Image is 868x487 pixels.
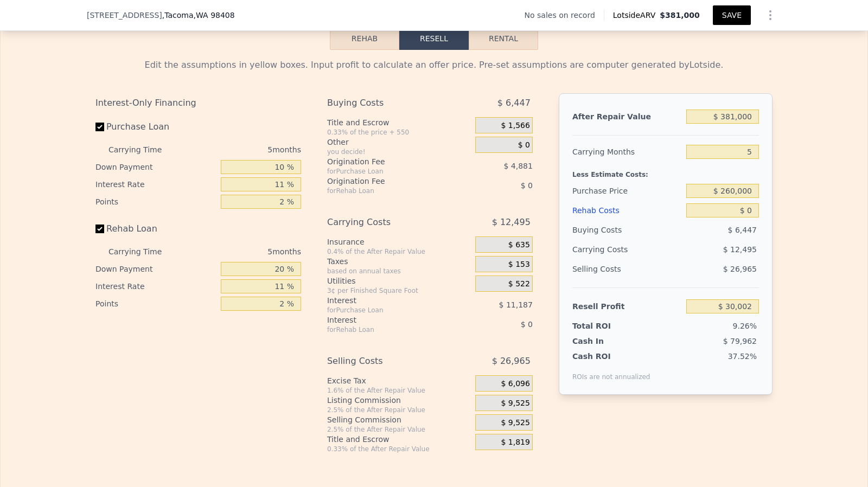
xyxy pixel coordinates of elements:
[572,259,682,279] div: Selling Costs
[572,220,682,240] div: Buying Costs
[501,121,529,131] span: $ 1,566
[95,123,104,131] input: Purchase Loan
[469,27,538,50] button: Rental
[503,162,532,170] span: $ 4,881
[572,181,682,201] div: Purchase Price
[713,5,751,25] button: SAVE
[572,201,682,220] div: Rehab Costs
[501,438,529,447] span: $ 1,819
[327,267,471,275] div: based on annual taxes
[572,142,682,162] div: Carrying Months
[759,4,781,26] button: Show Options
[327,406,471,414] div: 2.5% of the After Repair Value
[327,167,448,176] div: for Purchase Loan
[327,236,471,247] div: Insurance
[499,300,533,309] span: $ 11,187
[728,226,757,234] span: $ 6,447
[508,260,530,270] span: $ 153
[183,141,301,158] div: 5 months
[508,240,530,250] span: $ 635
[521,181,533,190] span: $ 0
[572,107,682,126] div: After Repair Value
[327,275,471,286] div: Utilities
[327,117,471,128] div: Title and Escrow
[572,351,650,362] div: Cash ROI
[572,336,640,347] div: Cash In
[728,352,757,361] span: 37.52%
[508,279,530,289] span: $ 522
[327,375,471,386] div: Excise Tax
[327,425,471,434] div: 2.5% of the After Repair Value
[327,256,471,267] div: Taxes
[521,320,533,329] span: $ 0
[327,306,448,315] div: for Purchase Loan
[497,93,531,113] span: $ 6,447
[613,10,660,21] span: Lotside ARV
[95,225,104,233] input: Rehab Loan
[327,213,448,232] div: Carrying Costs
[95,295,216,312] div: Points
[327,93,448,113] div: Buying Costs
[95,219,216,239] label: Rehab Loan
[492,213,531,232] span: $ 12,495
[95,158,216,176] div: Down Payment
[572,362,650,381] div: ROIs are not annualized
[95,93,301,113] div: Interest-Only Financing
[572,321,640,331] div: Total ROI
[327,176,448,187] div: Origination Fee
[518,140,530,150] span: $ 0
[194,11,235,20] span: , WA 98408
[327,156,448,167] div: Origination Fee
[183,243,301,260] div: 5 months
[723,337,757,345] span: $ 79,962
[327,414,471,425] div: Selling Commission
[572,240,640,259] div: Carrying Costs
[95,278,216,295] div: Interest Rate
[572,297,682,316] div: Resell Profit
[330,27,399,50] button: Rehab
[501,418,529,428] span: $ 9,525
[327,148,471,156] div: you decide!
[108,243,179,260] div: Carrying Time
[525,10,604,21] div: No sales on record
[95,260,216,278] div: Down Payment
[327,315,448,325] div: Interest
[108,141,179,158] div: Carrying Time
[327,386,471,395] div: 1.6% of the After Repair Value
[327,434,471,445] div: Title and Escrow
[327,187,448,195] div: for Rehab Loan
[660,11,700,20] span: $381,000
[733,322,757,330] span: 9.26%
[492,351,531,371] span: $ 26,965
[327,395,471,406] div: Listing Commission
[723,245,757,254] span: $ 12,495
[501,379,529,389] span: $ 6,096
[95,59,773,72] div: Edit the assumptions in yellow boxes. Input profit to calculate an offer price. Pre-set assumptio...
[723,265,757,273] span: $ 26,965
[327,351,448,371] div: Selling Costs
[501,399,529,408] span: $ 9,525
[327,445,471,453] div: 0.33% of the After Repair Value
[327,137,471,148] div: Other
[95,176,216,193] div: Interest Rate
[95,193,216,210] div: Points
[399,27,469,50] button: Resell
[327,295,448,306] div: Interest
[572,162,759,181] div: Less Estimate Costs:
[327,286,471,295] div: 3¢ per Finished Square Foot
[95,117,216,137] label: Purchase Loan
[162,10,235,21] span: , Tacoma
[327,128,471,137] div: 0.33% of the price + 550
[327,247,471,256] div: 0.4% of the After Repair Value
[87,10,162,21] span: [STREET_ADDRESS]
[327,325,448,334] div: for Rehab Loan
